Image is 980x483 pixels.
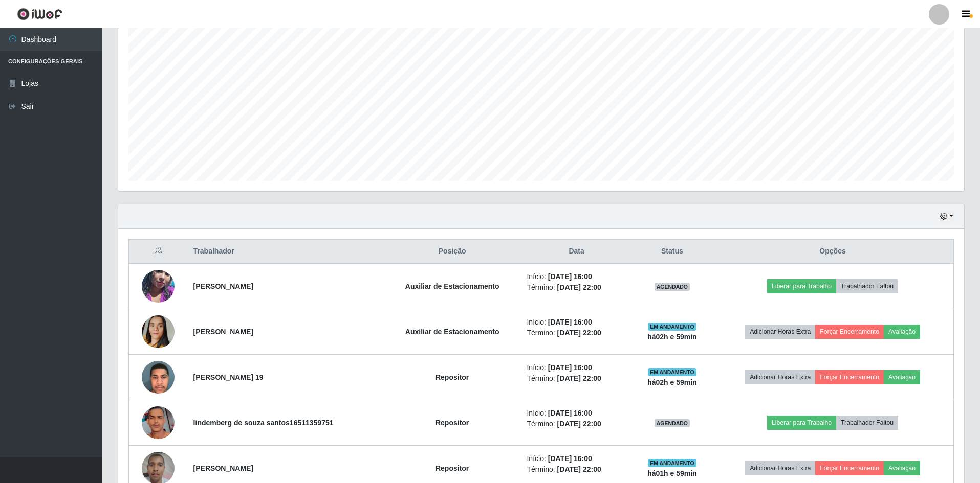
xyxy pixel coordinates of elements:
[548,409,592,417] time: [DATE] 16:00
[193,419,334,427] strong: lindemberg de souza santos16511359751
[745,370,815,384] button: Adicionar Horas Extra
[815,370,884,384] button: Forçar Encerramento
[815,325,884,339] button: Forçar Encerramento
[384,240,521,264] th: Posição
[745,461,815,475] button: Adicionar Horas Extra
[527,271,626,282] li: Início:
[527,328,626,338] li: Término:
[655,283,690,291] span: AGENDADO
[884,370,920,384] button: Avaliação
[17,8,62,20] img: CoreUI Logo
[193,328,253,336] strong: [PERSON_NAME]
[655,419,690,427] span: AGENDADO
[142,303,175,361] img: 1748562791419.jpeg
[527,453,626,464] li: Início:
[435,373,469,381] strong: Repositor
[836,416,898,430] button: Trabalhador Faltou
[527,464,626,475] li: Término:
[647,378,697,386] strong: há 02 h e 59 min
[193,373,264,381] strong: [PERSON_NAME] 19
[187,240,384,264] th: Trabalhador
[548,318,592,326] time: [DATE] 16:00
[557,465,601,473] time: [DATE] 22:00
[712,240,953,264] th: Opções
[520,240,632,264] th: Data
[557,329,601,337] time: [DATE] 22:00
[647,469,697,477] strong: há 01 h e 59 min
[745,325,815,339] button: Adicionar Horas Extra
[142,406,175,440] img: 1758041935136.jpeg
[548,454,592,463] time: [DATE] 16:00
[767,416,836,430] button: Liberar para Trabalho
[527,408,626,419] li: Início:
[884,325,920,339] button: Avaliação
[815,461,884,475] button: Forçar Encerramento
[647,333,697,341] strong: há 02 h e 59 min
[836,279,898,293] button: Trabalhador Faltou
[142,257,175,315] img: 1756731300659.jpeg
[648,459,696,467] span: EM ANDAMENTO
[193,464,253,472] strong: [PERSON_NAME]
[648,323,696,331] span: EM ANDAMENTO
[405,328,499,336] strong: Auxiliar de Estacionamento
[527,317,626,328] li: Início:
[557,374,601,382] time: [DATE] 22:00
[142,355,175,399] img: 1757163027831.jpeg
[527,282,626,293] li: Término:
[884,461,920,475] button: Avaliação
[548,272,592,281] time: [DATE] 16:00
[557,420,601,428] time: [DATE] 22:00
[527,373,626,384] li: Término:
[435,419,469,427] strong: Repositor
[557,283,601,291] time: [DATE] 22:00
[648,368,696,376] span: EM ANDAMENTO
[767,279,836,293] button: Liberar para Trabalho
[193,282,253,290] strong: [PERSON_NAME]
[633,240,712,264] th: Status
[548,363,592,372] time: [DATE] 16:00
[435,464,469,472] strong: Repositor
[405,282,499,290] strong: Auxiliar de Estacionamento
[527,419,626,429] li: Término:
[527,362,626,373] li: Início:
